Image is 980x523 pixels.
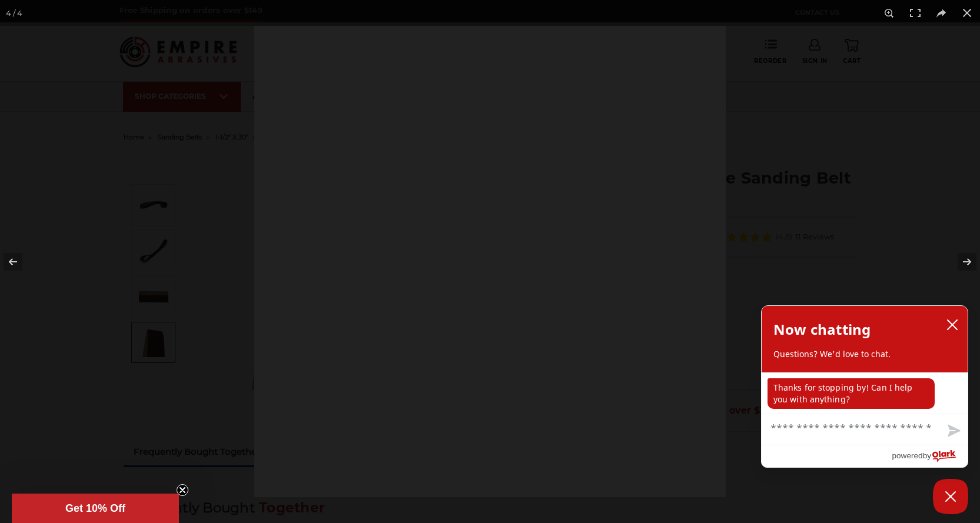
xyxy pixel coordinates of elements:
[65,502,125,514] span: Get 10% Off
[939,232,980,291] button: Next (arrow right)
[773,318,871,341] h2: Now chatting
[768,378,935,409] p: Thanks for stopping by! Can I help you with anything?
[923,448,931,463] span: by
[933,479,968,514] button: Close Chatbox
[177,484,188,496] button: Close teaser
[762,372,968,414] div: chat
[943,316,962,334] button: close chatbox
[892,448,922,463] span: powered
[12,494,179,523] div: Get 10% OffClose teaser
[938,418,968,445] button: Send message
[761,305,968,468] div: olark chatbox
[892,445,968,467] a: Powered by Olark
[773,348,956,360] p: Questions? We'd love to chat.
